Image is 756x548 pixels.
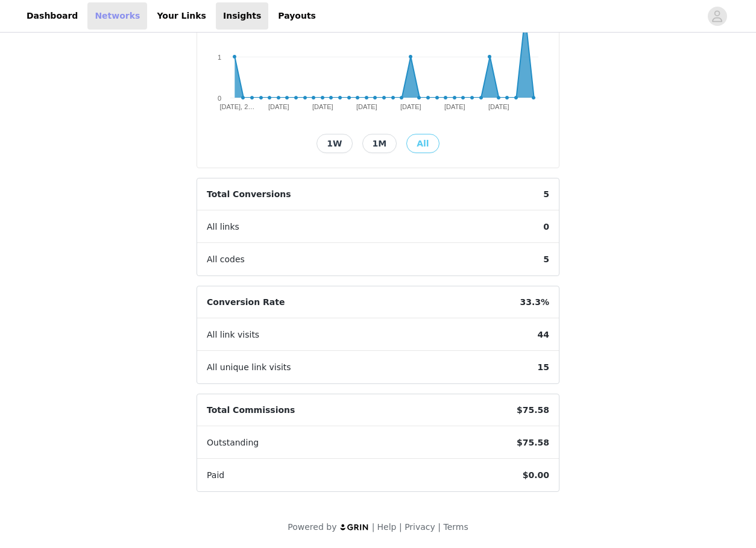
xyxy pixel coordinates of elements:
[268,103,289,110] text: [DATE]
[197,427,268,459] span: Outstanding
[507,394,559,426] span: $75.58
[534,244,559,276] span: 5
[150,2,213,30] a: Your Links
[444,103,465,110] text: [DATE]
[534,178,559,210] span: 5
[339,523,370,531] img: logo
[312,103,333,110] text: [DATE]
[218,95,221,102] text: 0
[528,319,559,351] span: 44
[197,178,301,210] span: Total Conversions
[197,286,294,318] span: Conversion Rate
[197,244,254,276] span: All codes
[528,351,559,383] span: 15
[197,319,269,351] span: All link visits
[197,211,249,243] span: All links
[271,2,323,30] a: Payouts
[513,459,559,491] span: $0.00
[87,2,147,30] a: Networks
[288,522,336,532] span: Powered by
[405,522,435,532] a: Privacy
[197,394,304,426] span: Total Commissions
[534,211,559,243] span: 0
[406,134,439,153] button: All
[399,522,402,532] span: |
[377,522,397,532] a: Help
[443,522,468,532] a: Terms
[19,2,85,30] a: Dashboard
[507,427,559,459] span: $75.58
[438,522,441,532] span: |
[197,459,234,491] span: Paid
[400,103,421,110] text: [DATE]
[356,103,377,110] text: [DATE]
[219,103,254,110] text: [DATE], 2…
[488,103,509,110] text: [DATE]
[372,522,375,532] span: |
[197,351,301,383] span: All unique link visits
[711,7,723,26] div: avatar
[510,286,559,318] span: 33.3%
[317,134,352,153] button: 1W
[216,2,268,30] a: Insights
[362,134,397,153] button: 1M
[218,54,221,61] text: 1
